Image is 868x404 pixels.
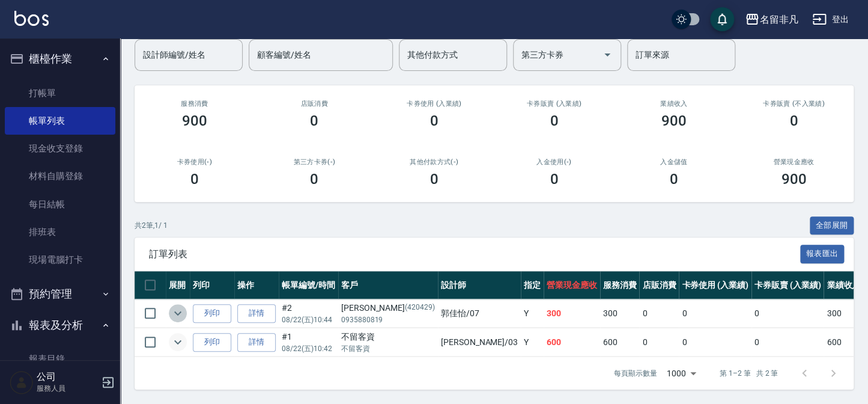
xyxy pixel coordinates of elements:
th: 業績收入 [824,271,863,299]
th: 操作 [234,271,279,299]
a: 排班表 [5,218,115,246]
h3: 0 [310,171,318,188]
td: 300 [600,299,640,328]
th: 店販消費 [639,271,679,299]
button: 登出 [807,8,854,31]
a: 帳單列表 [5,107,115,135]
h3: 0 [430,171,439,188]
span: 訂單列表 [149,248,800,260]
td: 0 [751,299,824,328]
a: 報表匯出 [800,248,845,259]
th: 卡券販賣 (入業績) [751,271,824,299]
h3: 0 [550,112,558,129]
td: #2 [279,299,338,328]
h3: 0 [670,171,678,188]
h3: 服務消費 [149,100,240,108]
h2: 卡券販賣 (不入業績) [748,100,840,108]
button: 列印 [193,333,231,352]
div: 名留非凡 [759,12,798,27]
th: 營業現金應收 [544,271,600,299]
h2: 其他付款方式(-) [389,158,480,166]
p: 共 2 筆, 1 / 1 [135,220,168,231]
td: 0 [679,328,751,357]
img: Person [10,370,34,394]
a: 現場電腦打卡 [5,246,115,274]
th: 帳單編號/時間 [279,271,338,299]
td: Y [521,299,544,328]
td: [PERSON_NAME] /03 [438,328,521,357]
h3: 0 [789,112,798,129]
button: 報表匯出 [800,245,845,263]
div: 不留客資 [341,331,435,343]
td: Y [521,328,544,357]
th: 展開 [166,271,190,299]
h3: 0 [430,112,439,129]
button: expand row [169,304,187,322]
th: 客戶 [338,271,438,299]
p: 每頁顯示數量 [614,368,657,379]
button: 預約管理 [5,278,115,310]
a: 打帳單 [5,79,115,107]
td: 600 [824,328,863,357]
td: 600 [544,328,600,357]
th: 設計師 [438,271,521,299]
td: 0 [639,328,679,357]
h3: 900 [182,112,207,129]
p: 08/22 (五) 10:44 [282,314,335,325]
p: 0935880819 [341,314,435,325]
div: 1000 [662,357,700,390]
td: 0 [751,328,824,357]
h3: 0 [310,112,318,129]
button: 報表及分析 [5,310,115,341]
button: 櫃檯作業 [5,43,115,75]
button: 全部展開 [810,216,854,235]
p: 第 1–2 筆 共 2 筆 [720,368,778,379]
button: 列印 [193,304,231,323]
td: 300 [544,299,600,328]
td: 0 [679,299,751,328]
h2: 入金使用(-) [509,158,600,166]
p: 08/22 (五) 10:42 [282,343,335,354]
td: 0 [639,299,679,328]
p: 不留客資 [341,343,435,354]
th: 列印 [190,271,234,299]
a: 報表目錄 [5,345,115,373]
h2: 入金儲值 [628,158,720,166]
td: #1 [279,328,338,357]
a: 每日結帳 [5,191,115,218]
h3: 900 [781,171,806,188]
h2: 營業現金應收 [748,158,840,166]
td: 300 [824,299,863,328]
th: 卡券使用 (入業績) [679,271,751,299]
h2: 卡券使用 (入業績) [389,100,480,108]
a: 材料自購登錄 [5,162,115,190]
button: expand row [169,333,187,351]
p: 服務人員 [37,383,98,394]
h2: 卡券販賣 (入業績) [509,100,600,108]
h2: 業績收入 [628,100,720,108]
h5: 公司 [37,371,98,383]
p: (420429) [405,302,435,314]
h3: 900 [661,112,687,129]
button: save [710,7,734,31]
th: 服務消費 [600,271,640,299]
th: 指定 [521,271,544,299]
a: 詳情 [237,333,276,352]
div: [PERSON_NAME] [341,302,435,314]
h2: 第三方卡券(-) [269,158,360,166]
h3: 0 [190,171,199,188]
h2: 店販消費 [269,100,360,108]
td: 郭佳怡 /07 [438,299,521,328]
img: Logo [14,11,49,26]
a: 詳情 [237,304,276,323]
h3: 0 [550,171,558,188]
button: Open [598,45,617,64]
h2: 卡券使用(-) [149,158,240,166]
a: 現金收支登錄 [5,135,115,162]
button: 名留非凡 [740,7,803,32]
td: 600 [600,328,640,357]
